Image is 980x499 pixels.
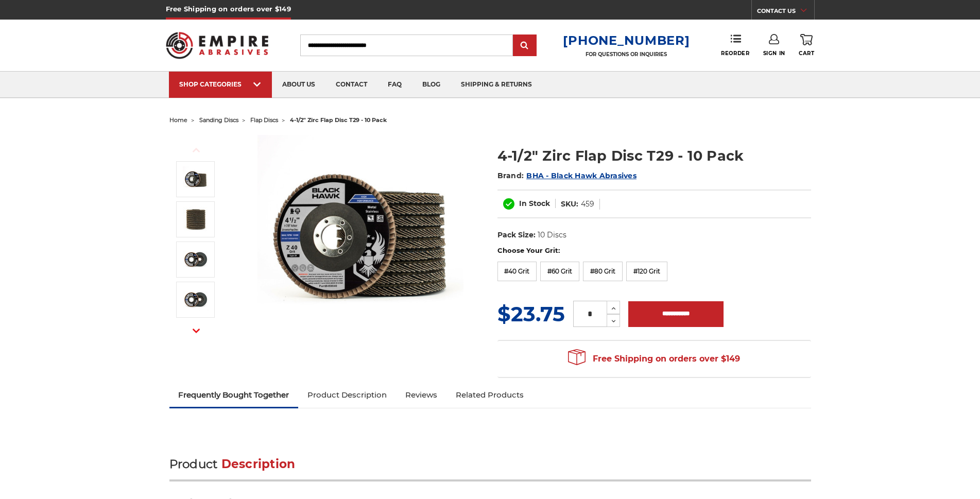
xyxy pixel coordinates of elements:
[325,72,377,98] a: contact
[183,287,209,313] img: 60 grit zirc flap disc
[497,301,565,326] span: $23.75
[169,384,299,406] a: Frequently Bought Together
[538,230,566,240] dd: 10 Discs
[563,33,690,48] a: [PHONE_NUMBER]
[451,72,542,98] a: shipping & returns
[757,5,814,20] a: CONTACT US
[166,25,269,65] img: Empire Abrasives
[183,207,209,232] img: 10 pack of premium black hawk flap discs
[721,50,749,57] span: Reorder
[568,349,740,369] span: Free Shipping on orders over $149
[497,230,536,240] dt: Pack Size:
[721,34,749,56] a: Reorder
[184,139,209,161] button: Previous
[446,384,533,406] a: Related Products
[497,246,811,256] label: Choose Your Grit:
[563,51,690,58] p: FOR QUESTIONS OR INQUIRIES
[763,50,785,57] span: Sign In
[497,146,811,166] h1: 4-1/2" Zirc Flap Disc T29 - 10 Pack
[221,457,296,471] span: Description
[526,171,637,180] a: BHA - Black Hawk Abrasives
[199,116,238,124] a: sanding discs
[412,72,451,98] a: blog
[184,320,209,342] button: Next
[377,72,412,98] a: faq
[799,50,814,57] span: Cart
[183,247,209,272] img: 40 grit zirc flap disc
[250,116,278,124] a: flap discs
[257,135,463,341] img: 4.5" Black Hawk Zirconia Flap Disc 10 Pack
[514,36,535,56] input: Submit
[169,116,187,124] a: home
[581,199,594,210] dd: 459
[519,199,550,208] span: In Stock
[799,34,814,57] a: Cart
[179,80,262,88] div: SHOP CATEGORIES
[290,116,387,124] span: 4-1/2" zirc flap disc t29 - 10 pack
[298,384,396,406] a: Product Description
[183,166,209,192] img: 4.5" Black Hawk Zirconia Flap Disc 10 Pack
[272,72,325,98] a: about us
[169,457,218,471] span: Product
[497,171,524,180] span: Brand:
[396,384,446,406] a: Reviews
[561,199,578,210] dt: SKU:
